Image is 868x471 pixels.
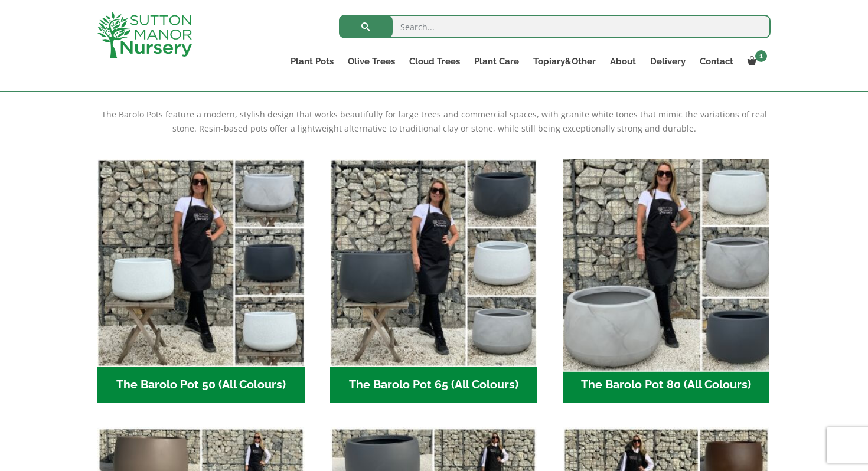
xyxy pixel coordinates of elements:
[339,15,771,38] input: Search...
[526,53,603,70] a: Topiary&Other
[693,53,740,70] a: Contact
[740,53,771,70] a: 1
[97,12,192,58] img: logo
[97,159,305,403] a: Visit product category The Barolo Pot 50 (All Colours)
[283,53,341,70] a: Plant Pots
[341,53,402,70] a: Olive Trees
[467,53,526,70] a: Plant Care
[402,53,467,70] a: Cloud Trees
[330,367,537,403] h2: The Barolo Pot 65 (All Colours)
[330,159,537,367] img: The Barolo Pot 65 (All Colours)
[755,50,767,62] span: 1
[557,154,775,371] img: The Barolo Pot 80 (All Colours)
[97,367,305,403] h2: The Barolo Pot 50 (All Colours)
[97,107,771,136] p: The Barolo Pots feature a modern, stylish design that works beautifully for large trees and comme...
[563,367,770,403] h2: The Barolo Pot 80 (All Colours)
[603,53,643,70] a: About
[643,53,693,70] a: Delivery
[97,159,305,367] img: The Barolo Pot 50 (All Colours)
[563,159,770,403] a: Visit product category The Barolo Pot 80 (All Colours)
[330,159,537,403] a: Visit product category The Barolo Pot 65 (All Colours)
